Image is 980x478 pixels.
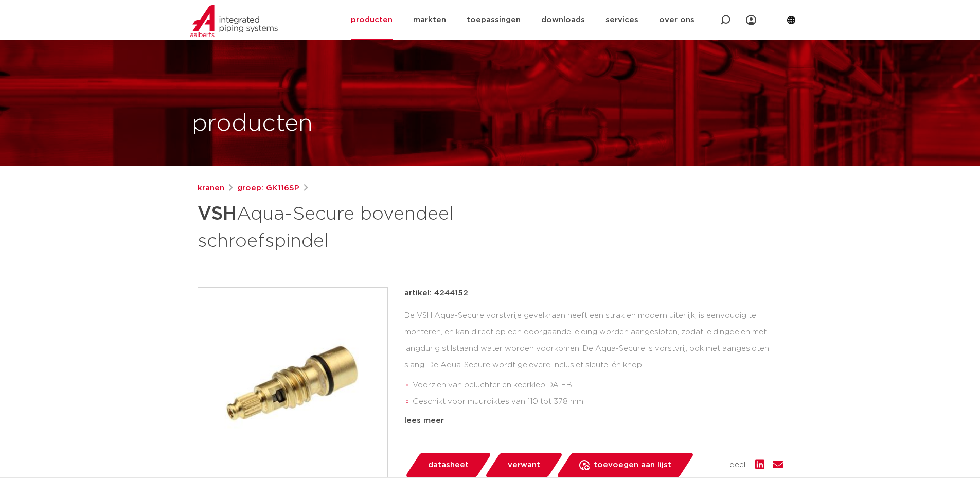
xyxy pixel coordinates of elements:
[413,377,783,394] li: Voorzien van beluchter en keerklep DA-EB
[729,459,747,471] span: deel:
[198,199,584,254] h1: Aqua-Secure bovendeel schroefspindel
[404,308,783,411] div: De VSH Aqua-Secure vorstvrije gevelkraan heeft een strak en modern uiterlijk, is eenvoudig te mon...
[198,205,237,223] strong: VSH
[508,457,540,473] span: verwant
[192,108,313,140] h1: producten
[198,182,224,194] a: kranen
[404,287,468,299] p: artikel: 4244152
[413,394,783,410] li: Geschikt voor muurdiktes van 110 tot 378 mm
[428,457,469,473] span: datasheet
[594,457,671,473] span: toevoegen aan lijst
[404,415,783,427] div: lees meer
[198,288,387,477] img: Product Image for VSH Aqua-Secure bovendeel schroefspindel
[484,453,563,477] a: verwant
[404,453,492,477] a: datasheet
[237,182,299,194] a: groep: GK116SP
